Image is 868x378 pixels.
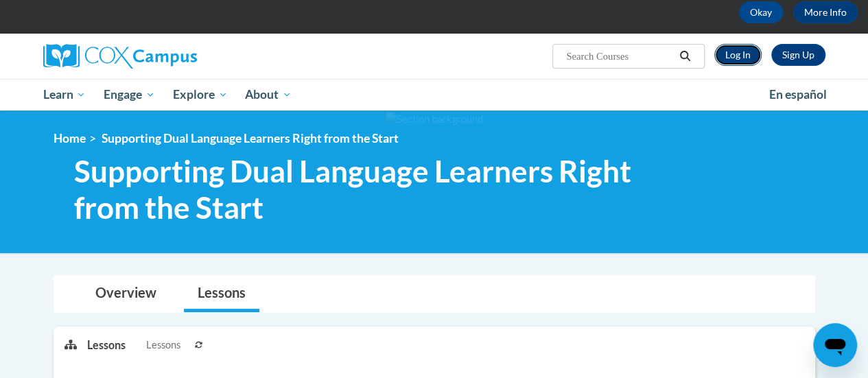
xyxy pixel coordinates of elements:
[43,44,290,69] a: Cox Campus
[104,86,155,103] span: Engage
[769,87,827,102] span: En español
[675,48,695,64] button: Search
[386,112,483,127] img: Section background
[102,131,399,145] span: Supporting Dual Language Learners Right from the Start
[245,86,292,103] span: About
[146,338,180,353] span: Lessons
[714,44,762,66] a: Log In
[236,79,301,110] a: About
[87,338,126,353] p: Lessons
[739,1,783,23] button: Okay
[760,80,836,109] a: En español
[771,44,825,66] a: Register
[33,79,836,110] div: Main menu
[95,79,164,110] a: Engage
[164,79,237,110] a: Explore
[74,153,640,226] span: Supporting Dual Language Learners Right from the Start
[173,86,228,103] span: Explore
[793,1,858,23] a: More Info
[813,323,857,367] iframe: Button to launch messaging window
[54,131,86,145] a: Home
[184,276,259,312] a: Lessons
[565,48,675,64] input: Search Courses
[43,44,197,69] img: Cox Campus
[82,276,170,312] a: Overview
[43,86,86,103] span: Learn
[34,79,95,110] a: Learn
